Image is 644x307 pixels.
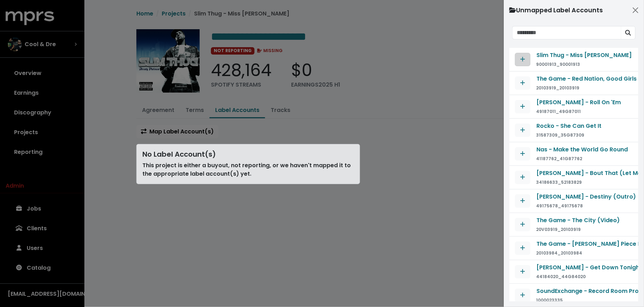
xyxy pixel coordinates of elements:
[536,240,644,248] span: The Game - [PERSON_NAME] Piece LP
[536,179,582,185] small: 34186633_52183829
[536,51,632,59] span: Slim Thug - Miss [PERSON_NAME]
[142,150,354,158] div: No Label Account(s)
[536,98,621,107] button: [PERSON_NAME] - Roll On 'Em
[515,100,530,113] button: Map contract to selected agreement
[536,216,620,224] span: The Game - The City (Video)
[536,132,584,138] small: 31587309_35G87309
[515,53,530,66] button: Map contract to selected agreement
[515,242,530,255] button: Map contract to selected agreement
[536,145,628,153] span: Nas - Make the World Go Round
[515,265,530,278] button: Map contract to selected agreement
[536,122,601,130] span: Rocko - She Can Get It
[536,85,579,91] small: 20103919_20103919
[536,263,642,271] span: [PERSON_NAME] - Get Down Tonight
[515,147,530,161] button: Map contract to selected agreement
[536,51,632,60] button: Slim Thug - Miss [PERSON_NAME]
[536,193,636,201] span: [PERSON_NAME] - Destiny (Outro)
[536,263,642,272] button: [PERSON_NAME] - Get Down Tonight
[512,26,621,39] input: Search unmapped contracts
[515,218,530,231] button: Map contract to selected agreement
[536,297,563,303] small: 1000023335
[536,216,620,225] button: The Game - The City (Video)
[515,76,530,90] button: Map contract to selected agreement
[536,156,582,162] small: 41187762_41G87762
[536,226,581,232] small: 20V03919_20103919
[509,6,603,15] div: Unmapped Label Accounts
[536,274,586,280] small: 44184020_44G84020
[136,144,360,184] div: This project is either a buyout, not reporting, or we haven't mapped it to the appropriate label ...
[536,192,636,201] button: [PERSON_NAME] - Destiny (Outro)
[536,203,583,209] small: 49175678_49175678
[536,145,628,154] button: Nas - Make the World Go Round
[515,289,530,302] button: Map contract to selected agreement
[515,171,530,184] button: Map contract to selected agreement
[515,194,530,208] button: Map contract to selected agreement
[536,250,582,256] small: 20103984_20103984
[515,124,530,137] button: Map contract to selected agreement
[536,108,581,114] small: 49187011_49G87011
[536,121,602,131] button: Rocko - She Can Get It
[536,61,580,67] small: 90001913_90001913
[536,98,621,106] span: [PERSON_NAME] - Roll On 'Em
[630,5,641,16] button: Close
